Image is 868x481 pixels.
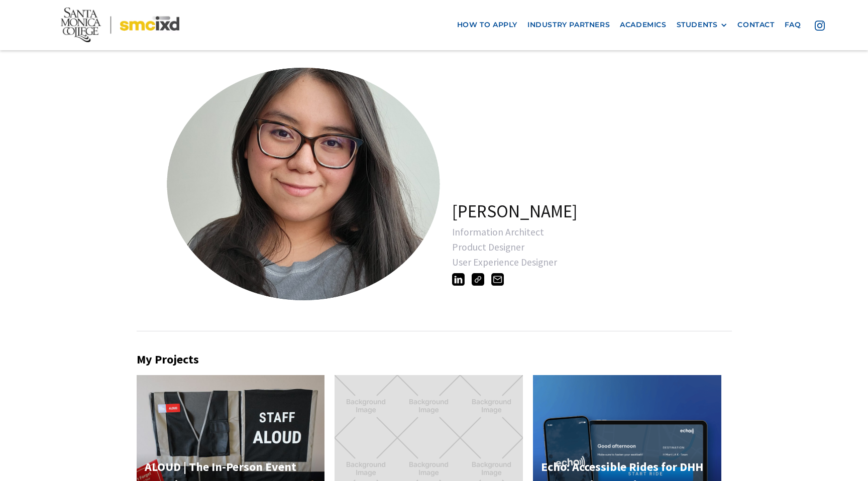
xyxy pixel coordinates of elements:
div: STUDENTS [677,21,728,29]
a: Academics [615,16,671,34]
div: STUDENTS [677,21,718,29]
img: icon - instagram [815,21,825,31]
a: how to apply [452,16,522,34]
img: https://isabelbdesign.myportfolio.com/ [472,273,484,286]
div: Product Designer [452,242,750,252]
img: https://www.linkedin.com/in/isabelbdesign/ [452,273,465,286]
a: open lightbox [155,57,406,308]
a: faq [780,16,806,34]
a: contact [732,16,779,34]
img: Santa Monica College - SMC IxD logo [61,8,179,42]
a: industry partners [522,16,615,34]
img: isabelbautista60@gmail.com [491,273,504,286]
h1: [PERSON_NAME] [452,201,577,222]
h2: My Projects [137,352,732,367]
div: User Experience Designer [452,257,750,267]
div: Information Architect [452,227,750,237]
